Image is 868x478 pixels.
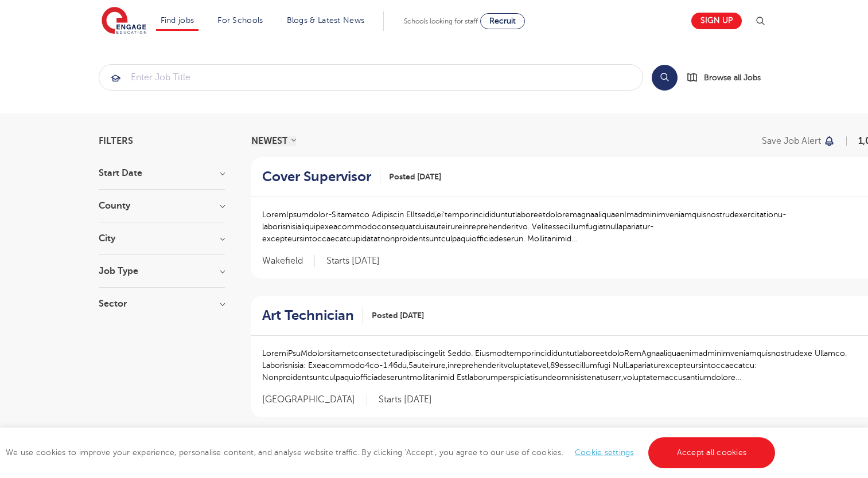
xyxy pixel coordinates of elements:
a: Cookie settings [575,448,634,457]
a: Recruit [480,13,525,29]
a: Blogs & Latest News [287,16,365,25]
a: Find jobs [161,16,194,25]
span: Browse all Jobs [704,71,761,84]
p: LoremiPsuMdolorsitametconsecteturadipiscingelit Seddo. EiusmodtemporincididuntutlaboreetdoloRemAg... [262,347,853,383]
p: Save job alert [762,136,821,146]
button: Search [652,65,678,91]
h3: City [99,234,225,243]
span: Filters [99,136,133,146]
h3: Sector [99,299,225,308]
a: Cover Supervisor [262,169,380,185]
a: Art Technician [262,307,363,324]
img: Engage Education [102,7,146,36]
span: [GEOGRAPHIC_DATA] [262,394,367,406]
h3: Job Type [99,267,225,276]
a: Accept all cookies [648,437,776,468]
span: Recruit [489,17,516,25]
span: We use cookies to improve your experience, personalise content, and analyse website traffic. By c... [6,448,778,457]
p: Starts [DATE] [379,394,432,406]
button: Save job alert [762,136,836,146]
h3: County [99,201,225,210]
h2: Cover Supervisor [262,169,371,185]
a: For Schools [217,16,263,25]
h3: Start Date [99,169,225,178]
span: Wakefield [262,255,315,267]
span: Posted [DATE] [389,171,441,183]
span: Schools looking for staff [404,17,478,25]
p: Starts [DATE] [326,255,380,267]
a: Browse all Jobs [687,71,770,84]
h2: Art Technician [262,307,354,324]
span: Posted [DATE] [372,309,424,322]
input: Submit [99,65,643,90]
a: Sign up [691,13,742,29]
div: Submit [99,64,643,91]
